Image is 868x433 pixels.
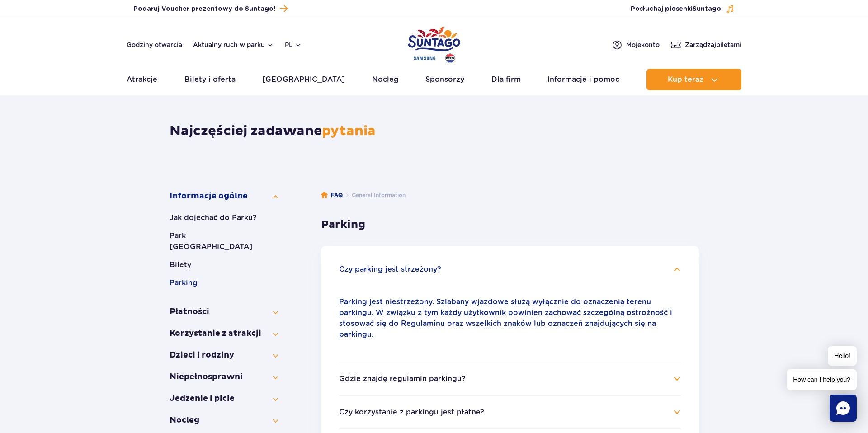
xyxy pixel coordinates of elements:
[828,346,857,366] span: Hello!
[670,39,741,50] a: Zarządzajbiletami
[170,372,278,382] button: Niepełno­sprawni
[612,39,660,50] a: Mojekonto
[685,40,741,49] span: Zarządzaj biletami
[491,69,521,90] a: Dla firm
[170,415,278,426] button: Nocleg
[170,306,278,317] button: Płatności
[133,3,288,15] a: Podaruj Voucher prezentowy do Suntago!
[547,69,619,90] a: Informacje i pomoc
[321,218,699,231] h3: Parking
[170,259,278,270] button: Bilety
[285,40,302,49] button: pl
[170,191,278,202] button: Informacje ogólne
[321,191,343,200] a: FAQ
[170,350,278,361] button: Dzieci i rodziny
[170,328,278,339] button: Korzystanie z atrakcji
[372,69,399,90] a: Nocleg
[631,5,721,14] span: Posłuchaj piosenki
[408,23,460,64] a: Park of Poland
[193,41,274,48] button: Aktualny ruch w parku
[339,375,466,383] button: Gdzie znajdę regulamin parkingu?
[830,395,857,422] div: Chat
[631,5,735,14] button: Posłuchaj piosenkiSuntago
[127,69,157,90] a: Atrakcje
[262,69,345,90] a: [GEOGRAPHIC_DATA]
[693,6,721,12] span: Suntago
[668,75,703,84] span: Kup teraz
[787,369,857,390] span: How can I help you?
[170,393,278,404] button: Jedzenie i picie
[339,297,681,340] p: Parking jest niestrzeżony. Szlabany wjazdowe służą wyłącznie do oznaczenia terenu parkingu. W zwi...
[170,278,278,288] button: Parking
[343,191,406,200] li: General Information
[133,5,275,14] span: Podaruj Voucher prezentowy do Suntago!
[170,123,699,139] h1: Najczęściej zadawane
[127,40,182,49] a: Godziny otwarcia
[339,265,441,273] button: Czy parking jest strzeżony?
[322,122,376,139] span: pytania
[170,231,278,252] button: Park [GEOGRAPHIC_DATA]
[425,69,464,90] a: Sponsorzy
[626,40,660,49] span: Moje konto
[339,408,484,416] button: Czy korzystanie z parkingu jest płatne?
[646,69,741,90] button: Kup teraz
[170,212,278,223] button: Jak dojechać do Parku?
[184,69,236,90] a: Bilety i oferta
